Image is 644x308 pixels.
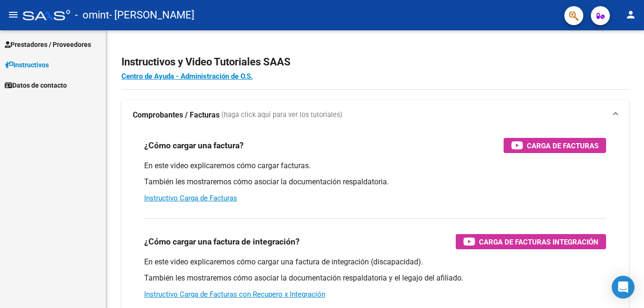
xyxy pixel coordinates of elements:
p: También les mostraremos cómo asociar la documentación respaldatoria y el legajo del afiliado. [144,273,606,283]
h3: ¿Cómo cargar una factura de integración? [144,235,300,248]
span: Carga de Facturas [527,140,598,152]
p: En este video explicaremos cómo cargar una factura de integración (discapacidad). [144,257,606,267]
span: - omint [75,5,109,26]
span: (haga click aquí para ver los tutoriales) [221,110,342,120]
span: Prestadores / Proveedores [5,39,91,50]
mat-icon: menu [8,9,19,20]
span: Carga de Facturas Integración [479,236,598,248]
h2: Instructivos y Video Tutoriales SAAS [121,53,629,71]
a: Instructivo Carga de Facturas [144,194,237,202]
h3: ¿Cómo cargar una factura? [144,139,244,152]
a: Instructivo Carga de Facturas con Recupero x Integración [144,290,325,299]
span: - [PERSON_NAME] [109,5,194,26]
p: En este video explicaremos cómo cargar facturas. [144,161,606,171]
mat-icon: person [625,9,636,20]
span: Instructivos [5,60,49,70]
mat-expansion-panel-header: Comprobantes / Facturas (haga click aquí para ver los tutoriales) [121,100,629,130]
button: Carga de Facturas Integración [456,234,606,249]
button: Carga de Facturas [504,138,606,153]
span: Datos de contacto [5,80,67,91]
strong: Comprobantes / Facturas [133,110,220,120]
p: También les mostraremos cómo asociar la documentación respaldatoria. [144,177,606,187]
a: Centro de Ayuda - Administración de O.S. [121,72,253,81]
div: Open Intercom Messenger [612,276,635,299]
